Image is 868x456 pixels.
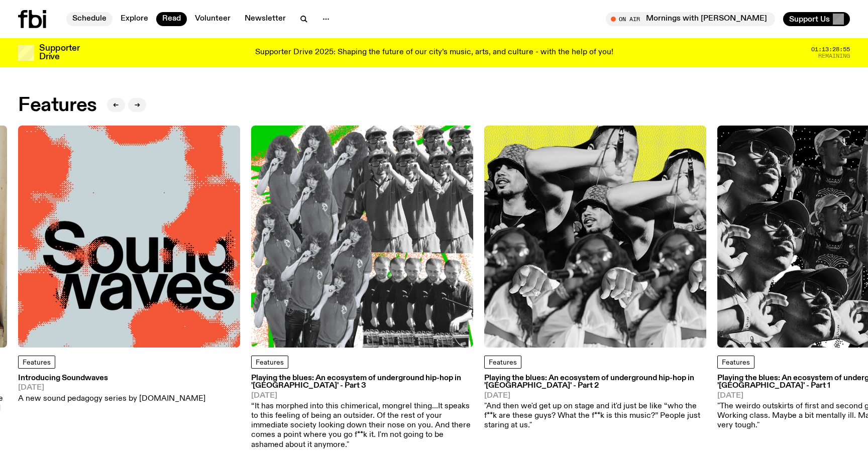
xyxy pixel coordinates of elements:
a: Introducing Soundwaves[DATE]A new sound pedagogy series by [DOMAIN_NAME] [18,375,205,404]
button: Support Us [783,12,850,26]
a: Newsletter [239,12,292,26]
span: Features [722,359,750,366]
a: Features [717,356,754,369]
h3: Playing the blues: An ecosystem of underground hip-hop in '[GEOGRAPHIC_DATA]' - Part 2 [484,375,706,390]
h3: Supporter Drive [39,44,79,61]
span: [DATE] [18,384,205,392]
p: "And then we'd get up on stage and it'd just be like “who the f**k are these guys? What the f**k ... [484,402,706,431]
p: A new sound pedagogy series by [DOMAIN_NAME] [18,394,205,404]
a: Features [484,356,521,369]
a: Features [18,356,55,369]
span: Remaining [818,53,850,59]
p: Supporter Drive 2025: Shaping the future of our city’s music, arts, and culture - with the help o... [255,48,613,57]
img: The text Sound waves, with one word stacked upon another, in black text on a bluish-gray backgrou... [18,126,240,348]
a: Volunteer [189,12,237,26]
a: Features [251,356,288,369]
a: Schedule [66,12,113,26]
p: “It has morphed into this chimerical, mongrel thing...It speaks to this feeling of being an outsi... [251,402,473,450]
span: Features [256,359,284,366]
h2: Features [18,96,97,115]
span: Features [489,359,517,366]
button: On AirMornings with [PERSON_NAME] [606,12,775,26]
span: Support Us [789,15,830,24]
a: Playing the blues: An ecosystem of underground hip-hop in '[GEOGRAPHIC_DATA]' - Part 2[DATE]"And ... [484,375,706,430]
h3: Introducing Soundwaves [18,375,205,382]
span: [DATE] [251,392,473,400]
h3: Playing the blues: An ecosystem of underground hip-hop in '[GEOGRAPHIC_DATA]' - Part 3 [251,375,473,390]
a: Playing the blues: An ecosystem of underground hip-hop in '[GEOGRAPHIC_DATA]' - Part 3[DATE]“It h... [251,375,473,450]
span: [DATE] [484,392,706,400]
a: Read [156,12,187,26]
span: Features [23,359,51,366]
a: Explore [115,12,154,26]
span: 01:13:28:55 [811,47,850,52]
